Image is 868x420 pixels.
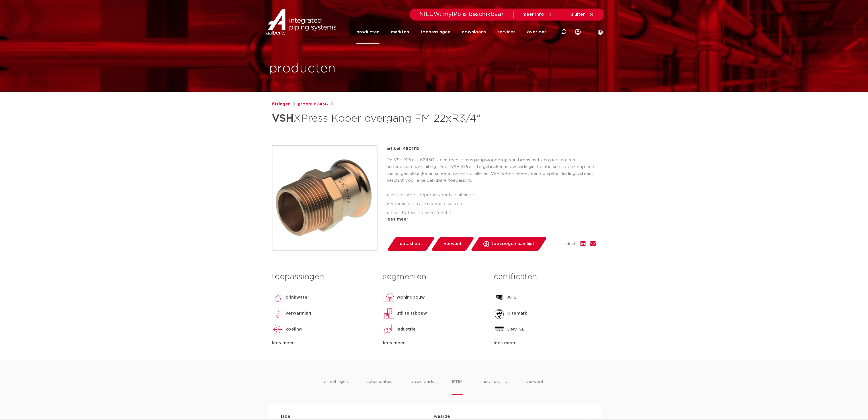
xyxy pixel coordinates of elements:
[411,378,434,395] li: downloads
[383,308,394,319] img: utiliteitsbouw
[434,413,587,420] p: waarde
[481,378,508,395] li: sustainability
[494,292,505,303] img: ATG
[286,326,302,333] p: koeling
[272,113,294,124] strong: VSH
[391,199,596,209] li: voorzien van alle relevante keuren
[527,21,547,44] a: over ons
[272,271,374,283] h3: toepassingen
[391,209,596,218] li: Leak Before Pressed-functie
[272,292,284,303] img: drinkwater
[444,239,462,248] span: verwant
[269,60,336,78] h1: producten
[383,324,394,335] img: industrie
[507,294,517,301] p: ATG
[391,191,596,200] li: insteekstop: stoprand voor buisuiteinde
[575,21,581,44] div: my IPS
[366,378,392,395] li: specificaties
[494,324,505,335] img: DNV-GL
[286,294,309,301] p: drinkwater
[462,21,486,44] a: downloads
[397,310,427,317] p: utiliteitsbouw
[387,237,435,251] a: datasheet
[383,292,394,303] img: woningbouw
[397,326,416,333] p: industrie
[526,378,544,395] li: verwant
[571,12,586,17] span: sluiten
[272,110,486,127] h1: XPress Koper overgang FM 22xR3/4"
[494,271,596,283] h3: certificaten
[281,413,434,420] p: label
[387,157,596,184] p: De VSH XPress 6243G is een rechte overgangskoppeling van brons met een pers en een buitendraad aa...
[571,12,594,17] a: sluiten
[272,146,377,250] img: Product Image for VSH XPress Koper overgang FM 22xR3/4"
[272,324,284,335] img: koeling
[272,340,374,346] div: lees meer
[324,378,348,395] li: afmetingen
[507,310,527,317] p: Kitemark
[567,240,576,247] span: deel:
[431,237,475,251] a: verwant
[420,21,450,44] a: toepassingen
[391,21,409,44] a: markten
[452,378,462,395] li: ETIM
[272,308,284,319] img: verwarming
[494,308,505,319] img: Kitemark
[491,239,534,248] span: toevoegen aan lijst
[272,101,291,108] a: fittingen
[387,216,596,223] div: lees meer
[400,239,422,248] span: datasheet
[523,12,544,17] span: meer info
[383,340,485,346] div: lees meer
[298,101,329,108] a: groep: 6243G
[523,12,553,17] a: meer info
[356,21,547,44] nav: Menu
[356,21,379,44] a: producten
[507,326,524,333] p: DNV-GL
[387,145,420,152] p: artikel: 4801115
[286,310,311,317] p: verwarming
[420,11,504,17] span: NIEUW: myIPS is beschikbaar
[494,340,596,346] div: lees meer
[497,21,516,44] a: services
[383,271,485,283] h3: segmenten
[397,294,425,301] p: woningbouw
